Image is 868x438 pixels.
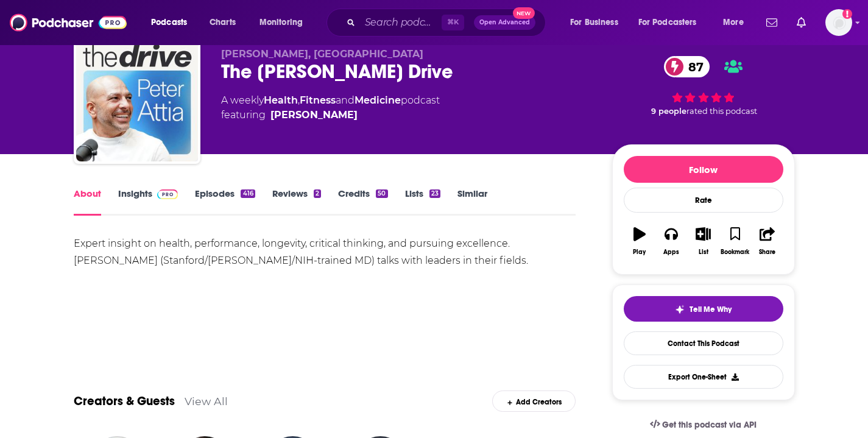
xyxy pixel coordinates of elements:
a: Episodes416 [195,188,255,216]
a: View All [185,395,228,408]
button: tell me why sparkleTell Me Why [624,296,783,322]
button: List [687,219,719,263]
button: Share [751,219,783,263]
div: 2 [314,189,321,198]
span: New [513,7,535,19]
img: User Profile [825,9,852,36]
a: Medicine [355,94,401,106]
div: Bookmark [721,249,749,256]
button: open menu [143,13,203,32]
button: Export One-Sheet [624,365,783,389]
button: Open AdvancedNew [474,15,535,30]
div: Search podcasts, credits, & more... [338,9,557,37]
a: Similar [457,188,487,216]
span: For Podcasters [638,14,697,31]
div: List [699,249,708,256]
a: Contact This Podcast [624,331,783,355]
a: Reviews2 [272,188,321,216]
span: rated this podcast [686,107,757,116]
span: Charts [210,14,236,31]
button: Play [624,219,655,263]
div: Share [759,249,775,256]
span: [PERSON_NAME], [GEOGRAPHIC_DATA] [221,48,423,60]
button: open menu [562,13,633,32]
input: Search podcasts, credits, & more... [360,13,442,32]
button: Apps [655,219,687,263]
span: ⌘ K [442,15,464,30]
span: Get this podcast via API [662,420,757,430]
div: 23 [429,189,440,198]
img: tell me why sparkle [675,305,685,314]
div: Rate [624,188,783,213]
button: open menu [630,13,715,32]
span: and [336,94,355,106]
span: For Business [570,14,618,31]
div: 87 9 peoplerated this podcast [612,48,795,124]
span: , [298,94,300,106]
button: Follow [624,156,783,183]
a: Creators & Guests [74,394,175,409]
a: Health [264,94,298,106]
a: Show notifications dropdown [792,12,811,33]
button: open menu [715,13,759,32]
span: Monitoring [259,14,303,31]
span: featuring [221,108,440,122]
div: Add Creators [492,390,576,412]
a: InsightsPodchaser Pro [118,188,178,216]
a: Dr. Peter Attia [270,108,358,122]
span: 9 people [651,107,686,116]
span: 87 [676,56,710,77]
img: Podchaser - Follow, Share and Rate Podcasts [10,11,127,34]
a: Show notifications dropdown [761,12,782,33]
div: 50 [376,189,387,198]
a: Credits50 [338,188,387,216]
span: More [723,14,744,31]
button: Show profile menu [825,9,852,36]
button: Bookmark [719,219,751,263]
div: Play [633,249,646,256]
svg: Add a profile image [842,9,852,19]
a: Lists23 [405,188,440,216]
a: Fitness [300,94,336,106]
a: Charts [202,13,243,32]
a: 87 [664,56,710,77]
div: 416 [241,189,255,198]
div: Apps [663,249,679,256]
div: Expert insight on health, performance, longevity, critical thinking, and pursuing excellence. [PE... [74,235,576,269]
button: open menu [251,13,319,32]
span: Logged in as AnthonyLam [825,9,852,36]
span: Open Advanced [479,19,530,26]
span: Podcasts [151,14,187,31]
a: About [74,188,101,216]
div: A weekly podcast [221,93,440,122]
img: The Peter Attia Drive [76,40,198,161]
img: Podchaser Pro [157,189,178,199]
span: Tell Me Why [690,305,732,314]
